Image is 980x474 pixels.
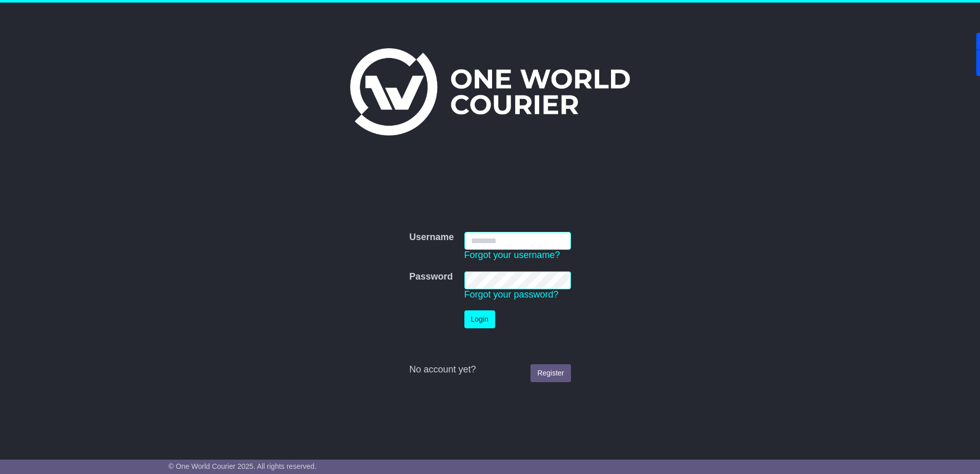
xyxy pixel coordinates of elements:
[464,250,560,260] a: Forgot your username?
[350,48,630,135] img: One World
[169,462,317,470] span: © One World Courier 2025. All rights reserved.
[409,364,570,376] div: No account yet?
[464,310,495,328] button: Login
[530,364,570,382] a: Register
[464,289,559,300] a: Forgot your password?
[409,271,453,283] label: Password
[409,232,454,243] label: Username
